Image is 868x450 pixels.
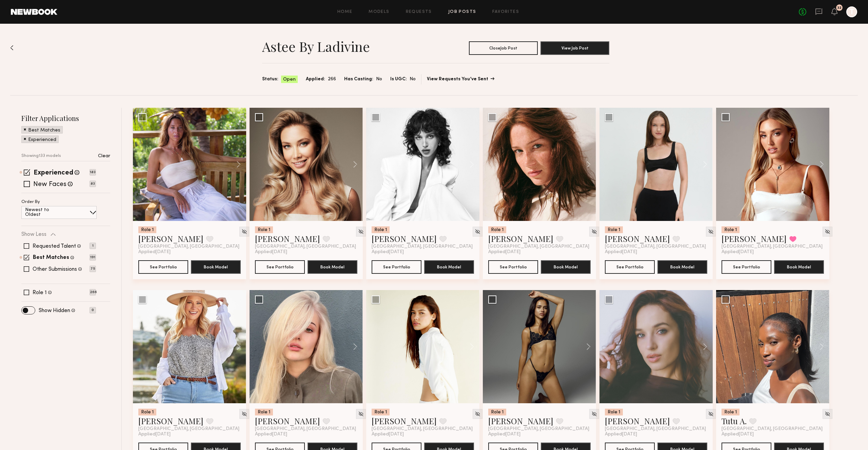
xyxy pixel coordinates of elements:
[283,76,296,83] span: Open
[90,254,96,261] p: 191
[138,244,239,249] span: [GEOGRAPHIC_DATA], [GEOGRAPHIC_DATA]
[262,76,278,83] span: Status:
[591,229,597,234] img: Unhide Model
[262,38,370,55] h1: Astee by Ladivine
[492,10,519,14] a: Favorites
[255,409,273,415] div: Role 1
[605,244,706,249] span: [GEOGRAPHIC_DATA], [GEOGRAPHIC_DATA]
[372,249,474,255] div: Applied [DATE]
[255,233,320,244] a: [PERSON_NAME]
[34,170,73,177] label: Experienced
[605,260,655,274] button: See Portfolio
[372,409,390,415] div: Role 1
[33,181,66,188] label: New Faces
[837,6,842,10] div: 32
[722,249,824,255] div: Applied [DATE]
[39,308,70,313] label: Show Hidden
[605,226,623,233] div: Role 1
[448,10,476,14] a: Job Posts
[376,76,382,83] span: No
[605,249,707,255] div: Applied [DATE]
[605,426,706,432] span: [GEOGRAPHIC_DATA], [GEOGRAPHIC_DATA]
[390,76,407,83] span: Is UGC:
[846,6,857,17] a: T
[488,260,538,274] button: See Portfolio
[825,411,830,417] img: Unhide Model
[138,260,188,274] a: See Portfolio
[33,267,77,272] label: Other Submissions
[605,233,670,244] a: [PERSON_NAME]
[138,432,241,437] div: Applied [DATE]
[605,409,623,415] div: Role 1
[488,432,591,437] div: Applied [DATE]
[488,415,553,426] a: [PERSON_NAME]
[255,426,356,432] span: [GEOGRAPHIC_DATA], [GEOGRAPHIC_DATA]
[722,415,747,426] a: Tutu A.
[541,260,591,274] button: Book Model
[90,169,96,176] p: 183
[372,244,473,249] span: [GEOGRAPHIC_DATA], [GEOGRAPHIC_DATA]
[308,264,357,269] a: Book Model
[255,244,356,249] span: [GEOGRAPHIC_DATA], [GEOGRAPHIC_DATA]
[191,260,241,274] button: Book Model
[138,409,156,415] div: Role 1
[138,415,203,426] a: [PERSON_NAME]
[90,266,96,272] p: 75
[241,411,247,417] img: Unhide Model
[255,226,273,233] div: Role 1
[255,432,357,437] div: Applied [DATE]
[825,229,830,234] img: Unhide Model
[591,411,597,417] img: Unhide Model
[33,244,76,249] label: Requested Talent
[372,260,421,274] button: See Portfolio
[306,76,325,83] span: Applied:
[138,233,203,244] a: [PERSON_NAME]
[10,45,14,50] img: Back to previous page
[21,114,110,123] h2: Filter Applications
[191,264,241,269] a: Book Model
[344,76,373,83] span: Has Casting:
[722,244,823,249] span: [GEOGRAPHIC_DATA], [GEOGRAPHIC_DATA]
[372,226,390,233] div: Role 1
[488,226,506,233] div: Role 1
[722,409,739,415] div: Role 1
[605,432,707,437] div: Applied [DATE]
[25,208,65,217] p: Newest to Oldest
[469,41,538,55] button: CloseJob Post
[33,290,47,295] label: Role 1
[358,411,364,417] img: Unhide Model
[328,76,336,83] span: 266
[21,232,46,237] p: Show Less
[774,264,824,269] a: Book Model
[722,260,771,274] button: See Portfolio
[241,229,247,234] img: Unhide Model
[372,432,474,437] div: Applied [DATE]
[708,229,714,234] img: Unhide Model
[372,426,473,432] span: [GEOGRAPHIC_DATA], [GEOGRAPHIC_DATA]
[488,409,506,415] div: Role 1
[488,249,591,255] div: Applied [DATE]
[427,77,494,82] a: View Requests You’ve Sent
[21,200,40,204] p: Order By
[138,426,239,432] span: [GEOGRAPHIC_DATA], [GEOGRAPHIC_DATA]
[657,264,707,269] a: Book Model
[28,138,56,142] p: Experienced
[372,415,437,426] a: [PERSON_NAME]
[708,411,714,417] img: Unhide Model
[255,415,320,426] a: [PERSON_NAME]
[406,10,432,14] a: Requests
[28,128,60,133] p: Best Matches
[21,154,61,158] p: Showing 133 models
[90,181,96,187] p: 83
[90,289,96,295] p: 266
[722,426,823,432] span: [GEOGRAPHIC_DATA], [GEOGRAPHIC_DATA]
[255,260,305,274] button: See Portfolio
[424,264,474,269] a: Book Model
[372,233,437,244] a: [PERSON_NAME]
[410,76,416,83] span: No
[337,10,353,14] a: Home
